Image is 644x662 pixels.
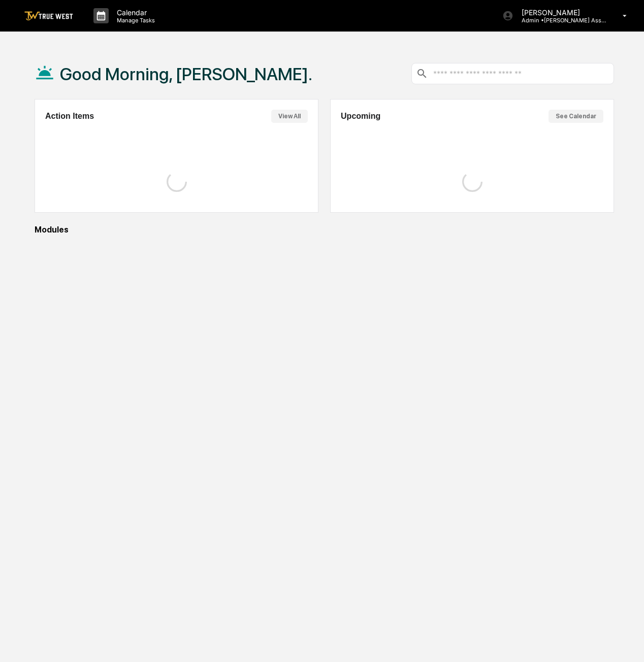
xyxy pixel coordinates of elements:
[24,11,73,21] img: logo
[341,112,380,121] h2: Upcoming
[549,110,603,123] button: See Calendar
[60,64,312,84] h1: Good Morning, [PERSON_NAME].
[109,17,160,24] p: Manage Tasks
[45,112,94,121] h2: Action Items
[513,8,608,17] p: [PERSON_NAME]
[109,8,160,17] p: Calendar
[271,110,308,123] button: View All
[513,17,608,24] p: Admin • [PERSON_NAME] Asset Management
[35,225,614,235] div: Modules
